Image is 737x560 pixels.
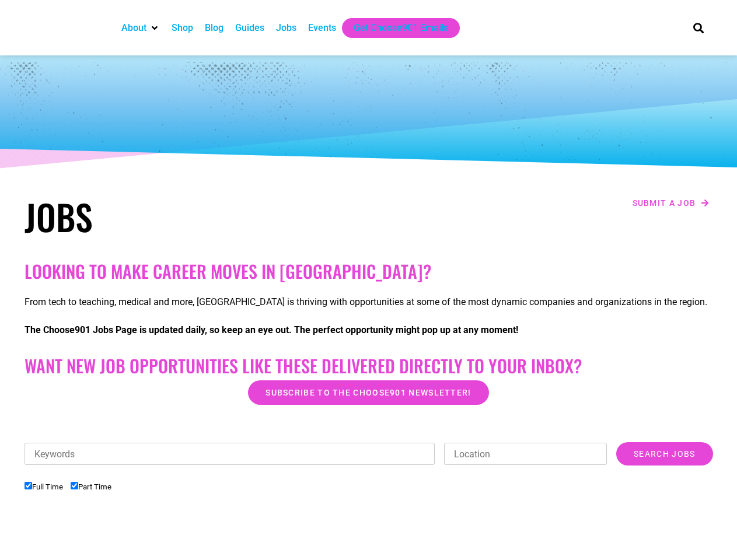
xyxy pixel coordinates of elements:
label: Full Time [25,482,63,491]
input: Search Jobs [616,442,712,466]
nav: Main nav [116,18,673,38]
p: From tech to teaching, medical and more, [GEOGRAPHIC_DATA] is thriving with opportunities at some... [25,295,713,309]
a: Events [308,21,336,35]
a: Jobs [276,21,296,35]
h2: Want New Job Opportunities like these Delivered Directly to your Inbox? [25,355,713,376]
h1: Jobs [25,195,363,237]
span: Subscribe to the Choose901 newsletter! [266,388,471,397]
label: Part Time [71,482,111,491]
input: Keywords [25,443,435,465]
div: Search [689,18,708,37]
a: Blog [205,21,223,35]
a: Get Choose901 Emails [354,21,448,35]
span: Submit a job [633,199,696,207]
div: About [116,18,166,38]
a: Subscribe to the Choose901 newsletter! [248,380,488,405]
a: About [121,21,146,35]
input: Full Time [25,482,32,489]
strong: The Choose901 Jobs Page is updated daily, so keep an eye out. The perfect opportunity might pop u... [25,324,518,335]
input: Part Time [71,482,78,489]
h2: Looking to make career moves in [GEOGRAPHIC_DATA]? [25,261,713,282]
a: Guides [235,21,264,35]
a: Submit a job [629,195,713,211]
a: Shop [172,21,193,35]
input: Location [444,443,607,465]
